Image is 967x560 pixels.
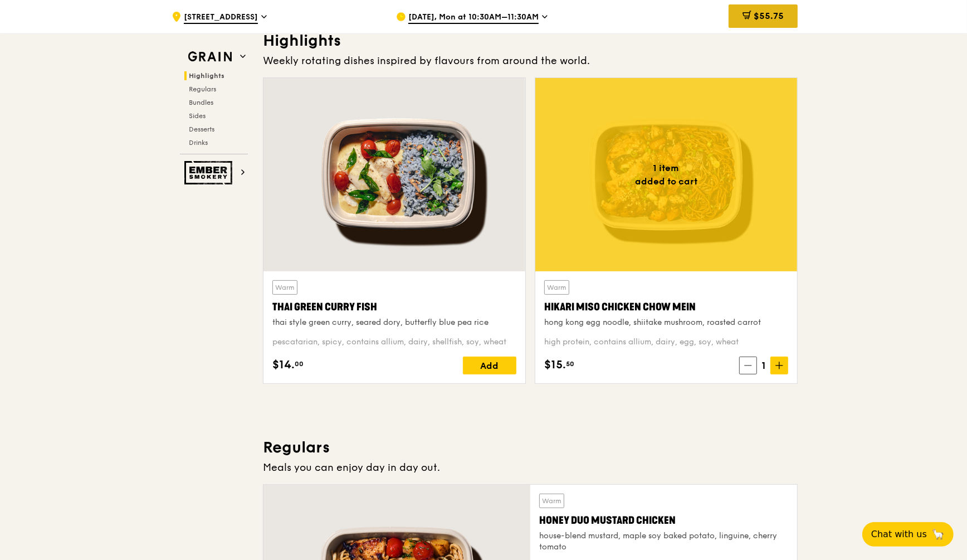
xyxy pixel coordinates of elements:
div: hong kong egg noodle, shiitake mushroom, roasted carrot [544,317,788,328]
span: 🦙 [931,528,945,541]
span: Highlights [189,72,224,80]
span: $15. [544,357,566,373]
span: 00 [295,359,304,368]
div: Warm [544,280,569,295]
div: thai style green curry, seared dory, butterfly blue pea rice [272,317,516,328]
div: Warm [539,494,564,508]
div: Add [463,357,516,374]
span: Chat with us [871,528,927,541]
div: Thai Green Curry Fish [272,299,516,315]
span: Drinks [189,139,208,147]
div: high protein, contains allium, dairy, egg, soy, wheat [544,337,788,348]
span: Sides [189,112,206,120]
div: Meals you can enjoy day in day out. [263,460,798,475]
img: Ember Smokery web logo [184,161,236,184]
div: Honey Duo Mustard Chicken [539,513,788,528]
button: Chat with us🦙 [862,522,954,547]
img: Grain web logo [184,47,236,67]
span: Bundles [189,99,213,106]
span: [DATE], Mon at 10:30AM–11:30AM [408,12,539,24]
div: Hikari Miso Chicken Chow Mein [544,299,788,315]
div: Weekly rotating dishes inspired by flavours from around the world. [263,53,798,69]
div: pescatarian, spicy, contains allium, dairy, shellfish, soy, wheat [272,337,516,348]
span: 1 [757,358,770,373]
span: Regulars [189,85,216,93]
h3: Highlights [263,31,798,51]
span: Desserts [189,125,214,133]
div: house-blend mustard, maple soy baked potato, linguine, cherry tomato [539,530,788,553]
h3: Regulars [263,437,798,457]
span: 50 [566,359,574,368]
span: [STREET_ADDRESS] [184,12,258,24]
div: Warm [272,280,297,295]
span: $14. [272,357,295,373]
span: $55.75 [754,11,784,21]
